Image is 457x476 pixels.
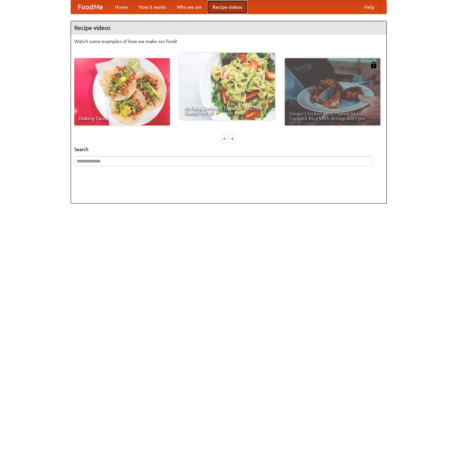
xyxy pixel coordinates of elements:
span: An Easy, Summery Tomato Pasta That's Ready for Fall [184,106,270,115]
a: Help [359,0,380,14]
a: Who we are [172,0,207,14]
a: An Easy, Summery Tomato Pasta That's Ready for Fall [180,53,275,120]
span: Making Tacos [79,116,165,121]
img: 483408.png [370,62,377,68]
a: Home [110,0,133,14]
a: Recipe videos [207,0,247,14]
p: Watch some examples of how we make our food! [74,38,383,45]
a: How it works [133,0,172,14]
div: « [222,134,228,143]
a: FoodMe [71,0,110,14]
h5: Search [74,146,383,153]
a: Making Tacos [74,58,170,125]
div: » [229,134,235,143]
h4: Recipe videos [71,21,386,35]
